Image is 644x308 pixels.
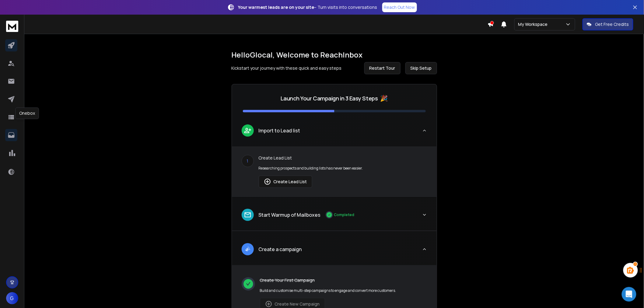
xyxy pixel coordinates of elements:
p: Completed [334,212,355,217]
p: Kickstart your journey with these quick and easy steps [232,65,342,71]
img: lead [264,178,271,185]
strong: Your warmest leads are on your site [238,4,314,10]
button: leadImport to Lead list [232,120,437,146]
div: leadImport to Lead list [232,146,437,196]
p: Start Warmup of Mailboxes [259,211,321,219]
span: 🎉 [380,94,388,103]
button: G [6,292,18,304]
img: lead [244,127,252,134]
p: Create a campaign [259,246,302,253]
div: 1 [242,155,254,167]
div: Open Intercom Messenger [622,287,636,302]
button: Create Lead List [259,176,312,188]
p: Reach Out Now [384,4,415,10]
h1: Hello Glocal , Welcome to ReachInbox [232,50,437,60]
p: My Workspace [518,21,550,27]
button: Get Free Credits [583,18,633,30]
p: Create Your First Campaign [260,277,396,283]
p: Researching prospects and building lists has never been easier. [259,166,427,171]
p: Create Lead List [259,155,427,161]
button: leadStart Warmup of MailboxesCompleted [232,204,437,231]
button: Skip Setup [405,62,437,74]
p: Get Free Credits [595,21,629,27]
img: lead [244,245,252,253]
p: Launch Your Campaign in 3 Easy Steps [281,94,378,103]
p: Import to Lead list [259,127,300,134]
a: Reach Out Now [382,2,417,12]
div: Onebox [15,107,39,119]
button: Restart Tour [364,62,401,74]
img: logo [6,21,18,32]
p: – Turn visits into conversations [238,4,377,10]
button: leadCreate a campaign [232,238,437,265]
span: Skip Setup [411,65,432,71]
p: Build and customise multi-step campaigns to engage and convert more customers. [260,288,396,293]
img: lead [244,211,252,219]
